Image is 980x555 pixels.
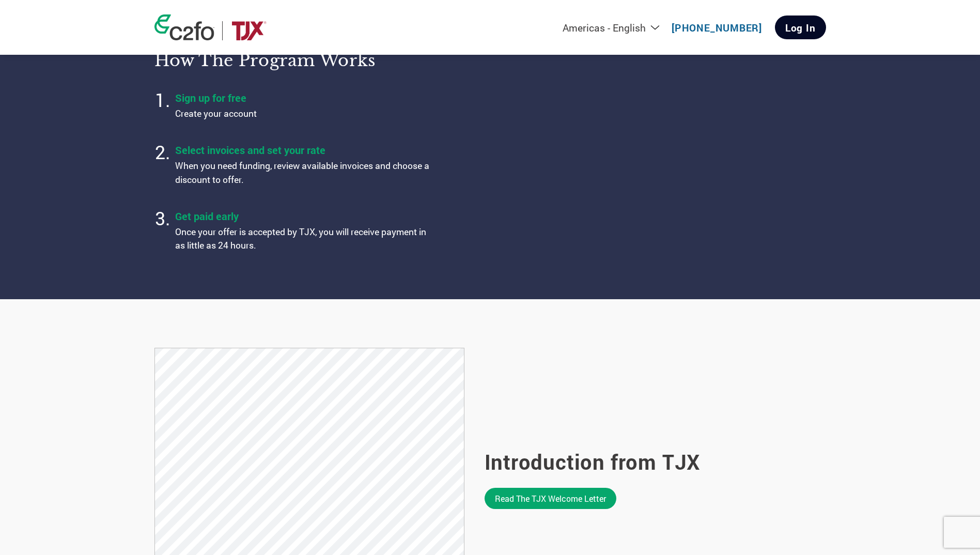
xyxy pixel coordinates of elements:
[175,91,433,104] h4: Sign up for free
[154,14,214,40] img: c2fo logo
[175,225,433,253] p: Once your offer is accepted by TJX, you will receive payment in as little as 24 hours.
[175,143,433,157] h4: Select invoices and set your rate
[175,107,433,120] p: Create your account
[485,446,826,477] h2: Introduction from TJX
[175,159,433,187] p: When you need funding, review available invoices and choose a discount to offer.
[175,209,433,223] h4: Get paid early
[485,488,616,509] a: Read the TJX welcome letter
[672,21,762,34] a: [PHONE_NUMBER]
[230,21,268,40] img: TJX
[775,16,826,39] a: Log In
[154,50,477,71] h3: How the program works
